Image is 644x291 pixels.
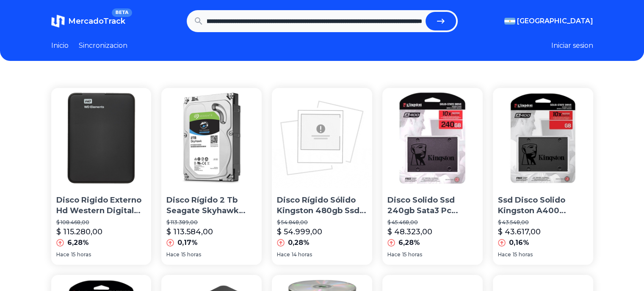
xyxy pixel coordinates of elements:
p: $ 115.280,00 [56,226,102,238]
img: Disco Rígido Sólido Kingston 480gb Ssd Now A400 Sata3 2.5 [272,88,372,188]
span: 15 horas [513,251,533,258]
span: [GEOGRAPHIC_DATA] [517,16,593,26]
p: Disco Solido Ssd 240gb Sata3 Pc Notebook Mac [387,195,478,216]
button: [GEOGRAPHIC_DATA] [504,16,593,26]
a: Disco Rígido Sólido Kingston 480gb Ssd Now A400 Sata3 2.5Disco Rígido Sólido Kingston 480gb Ssd N... [272,88,372,265]
p: Disco Rigido Externo Hd Western Digital 1tb Usb 3.0 Win/mac [56,195,146,216]
p: 6,28% [398,238,420,248]
p: 0,17% [177,238,198,248]
p: $ 54.999,00 [277,226,322,238]
p: 0,28% [288,238,310,248]
img: Argentina [504,18,515,25]
span: Hace [277,251,290,258]
p: Disco Rígido 2 Tb Seagate Skyhawk Simil Purple Wd Dvr Cct [166,195,257,216]
a: Sincronizacion [79,41,127,51]
span: Hace [166,251,180,258]
p: $ 43.548,00 [498,219,588,226]
span: MercadoTrack [68,16,125,26]
a: MercadoTrackBETA [51,14,125,28]
span: 15 horas [402,251,422,258]
p: $ 108.468,00 [56,219,146,226]
p: 0,16% [509,238,529,248]
a: Ssd Disco Solido Kingston A400 240gb Sata 3 Simil Uv400Ssd Disco Solido Kingston A400 240gb Sata ... [493,88,593,265]
span: 14 horas [292,251,312,258]
p: $ 45.468,00 [387,219,478,226]
p: $ 48.323,00 [387,226,432,238]
p: Ssd Disco Solido Kingston A400 240gb Sata 3 Simil Uv400 [498,195,588,216]
a: Inicio [51,41,69,51]
a: Disco Rígido 2 Tb Seagate Skyhawk Simil Purple Wd Dvr CctDisco Rígido 2 Tb Seagate Skyhawk Simil ... [161,88,262,265]
p: Disco Rígido Sólido Kingston 480gb Ssd Now A400 Sata3 2.5 [277,195,367,216]
span: Hace [387,251,401,258]
p: $ 54.848,00 [277,219,367,226]
img: Ssd Disco Solido Kingston A400 240gb Sata 3 Simil Uv400 [493,88,593,188]
p: $ 113.389,00 [166,219,257,226]
button: Iniciar sesion [551,41,593,51]
a: Disco Solido Ssd 240gb Sata3 Pc Notebook MacDisco Solido Ssd 240gb Sata3 Pc Notebook Mac$ 45.468,... [382,88,483,265]
p: $ 43.617,00 [498,226,541,238]
p: $ 113.584,00 [166,226,213,238]
a: Disco Rigido Externo Hd Western Digital 1tb Usb 3.0 Win/macDisco Rigido Externo Hd Western Digita... [51,88,152,265]
img: Disco Solido Ssd 240gb Sata3 Pc Notebook Mac [382,88,483,188]
span: Hace [56,251,69,258]
span: BETA [112,8,132,17]
img: MercadoTrack [51,14,65,28]
img: Disco Rígido 2 Tb Seagate Skyhawk Simil Purple Wd Dvr Cct [161,88,262,188]
span: 15 horas [71,251,91,258]
span: Hace [498,251,511,258]
p: 6,28% [67,238,89,248]
img: Disco Rigido Externo Hd Western Digital 1tb Usb 3.0 Win/mac [51,88,152,188]
span: 15 horas [181,251,201,258]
